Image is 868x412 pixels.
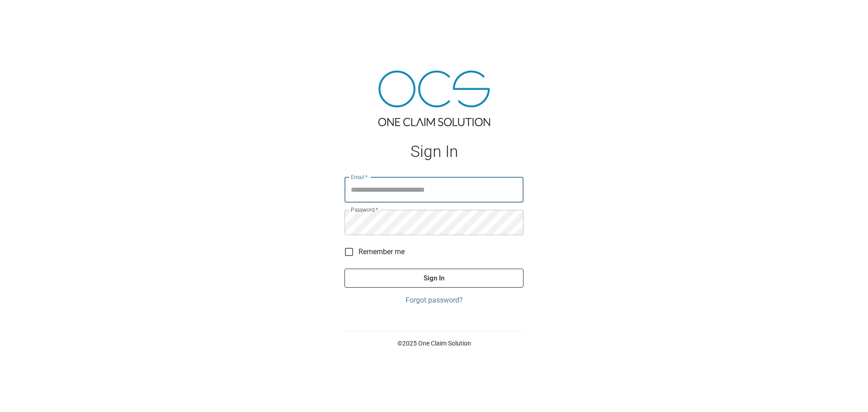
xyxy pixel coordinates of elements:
a: Forgot password? [344,295,524,306]
span: Remember me [359,246,405,257]
img: ocs-logo-tra.png [378,71,490,126]
p: © 2025 One Claim Solution [344,339,524,348]
button: Sign In [344,269,524,288]
h1: Sign In [344,142,524,161]
label: Password [351,206,378,213]
label: Email [351,173,368,181]
img: ocs-logo-white-transparent.png [11,5,47,24]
